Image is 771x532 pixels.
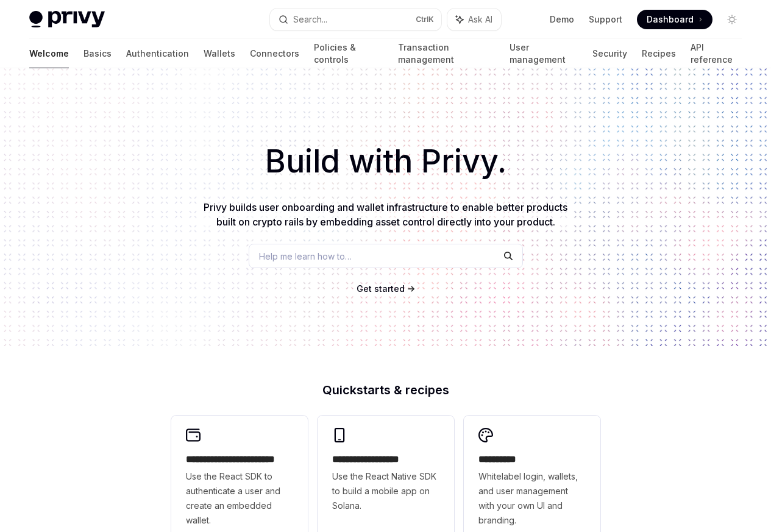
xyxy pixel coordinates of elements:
a: Connectors [250,39,299,68]
a: Wallets [204,39,235,68]
a: Support [589,13,622,26]
button: Ask AI [447,9,501,30]
h1: Build with Privy. [20,138,751,185]
span: Help me learn how to… [259,250,352,263]
a: Authentication [126,39,189,68]
a: Basics [83,39,112,68]
a: Transaction management [398,39,494,68]
span: Whitelabel login, wallets, and user management with your own UI and branding. [478,469,586,528]
h2: Quickstarts & recipes [171,384,600,396]
button: Search...CtrlK [270,9,441,30]
a: Recipes [642,39,676,68]
a: API reference [691,39,742,68]
a: Policies & controls [314,39,383,68]
a: Welcome [29,39,69,68]
a: Get started [357,283,405,295]
span: Dashboard [647,13,694,26]
span: Get started [357,283,405,294]
span: Use the React Native SDK to build a mobile app on Solana. [332,469,439,513]
span: Ask AI [468,13,492,26]
a: Demo [550,13,574,26]
a: User management [510,39,578,68]
a: Dashboard [637,10,712,29]
img: light logo [29,11,105,28]
a: Security [592,39,627,68]
span: Privy builds user onboarding and wallet infrastructure to enable better products built on crypto ... [204,201,567,228]
span: Ctrl K [416,15,434,24]
button: Toggle dark mode [722,10,742,29]
div: Search... [293,12,327,27]
span: Use the React SDK to authenticate a user and create an embedded wallet. [186,469,293,528]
